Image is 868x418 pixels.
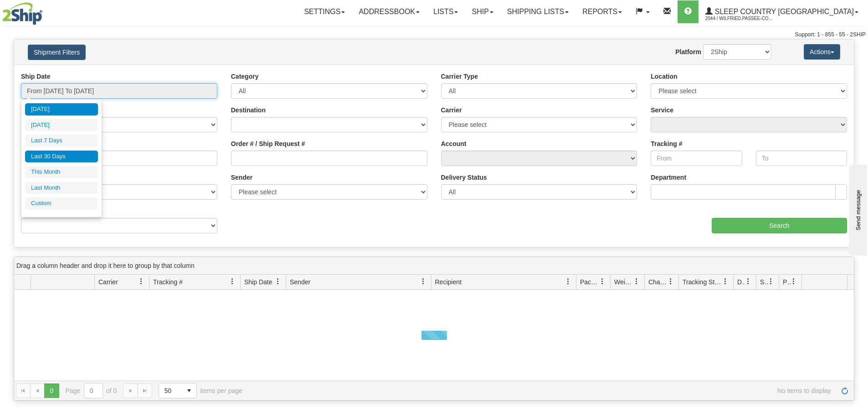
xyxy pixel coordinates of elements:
[159,383,197,398] span: Page sizes drop down
[2,31,866,39] div: Support: 1 - 855 - 55 - 2SHIP
[560,274,576,289] a: Recipient filter column settings
[164,386,176,395] span: 50
[614,277,633,287] span: Weight
[837,383,852,398] a: Refresh
[441,139,467,148] label: Account
[225,274,240,289] a: Tracking # filter column settings
[182,383,196,398] span: select
[21,72,51,81] label: Ship Date
[159,383,242,398] span: items per page
[763,274,779,289] a: Shipment Issues filter column settings
[651,72,677,81] label: Location
[699,0,865,23] a: Sleep Country [GEOGRAPHIC_DATA] 2044 / Wilfried.Passee-Coutrin
[847,162,867,255] iframe: chat widget
[416,274,431,289] a: Sender filter column settings
[231,173,252,182] label: Sender
[352,0,426,23] a: Addressbook
[2,2,42,25] img: logo2044.jpg
[575,0,629,23] a: Reports
[683,277,722,287] span: Tracking Status
[231,72,259,81] label: Category
[25,182,98,194] li: Last Month
[465,0,500,23] a: Ship
[712,218,847,233] input: Search
[663,274,678,289] a: Charge filter column settings
[255,387,831,394] span: No items to display
[28,45,86,60] button: Shipment Filters
[231,139,305,148] label: Order # / Ship Request #
[651,173,686,182] label: Department
[580,277,599,287] span: Packages
[25,135,98,147] li: Last 7 Days
[25,166,98,178] li: This Month
[595,274,610,289] a: Packages filter column settings
[783,277,791,287] span: Pickup Status
[231,106,266,115] label: Destination
[290,277,310,287] span: Sender
[426,0,465,23] a: Lists
[740,274,756,289] a: Delivery Status filter column settings
[14,257,854,275] div: grid grouping header
[98,277,118,287] span: Carrier
[435,277,462,287] span: Recipient
[25,103,98,116] li: [DATE]
[44,383,59,398] span: Page 0
[648,277,668,287] span: Charge
[713,8,854,15] span: Sleep Country [GEOGRAPHIC_DATA]
[675,47,701,56] label: Platform
[25,197,98,210] li: Custom
[441,72,478,81] label: Carrier Type
[705,14,774,23] span: 2044 / Wilfried.Passee-Coutrin
[500,0,575,23] a: Shipping lists
[804,44,840,60] button: Actions
[134,274,149,289] a: Carrier filter column settings
[270,274,286,289] a: Ship Date filter column settings
[66,383,117,398] span: Page of 0
[297,0,352,23] a: Settings
[718,274,733,289] a: Tracking Status filter column settings
[651,151,742,166] input: From
[737,277,745,287] span: Delivery Status
[153,277,183,287] span: Tracking #
[651,106,673,115] label: Service
[651,139,682,148] label: Tracking #
[441,173,487,182] label: Delivery Status
[244,277,272,287] span: Ship Date
[25,119,98,131] li: [DATE]
[7,8,84,15] div: Send message
[756,151,847,166] input: To
[760,277,768,287] span: Shipment Issues
[629,274,644,289] a: Weight filter column settings
[25,151,98,163] li: Last 30 Days
[786,274,801,289] a: Pickup Status filter column settings
[441,106,462,115] label: Carrier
